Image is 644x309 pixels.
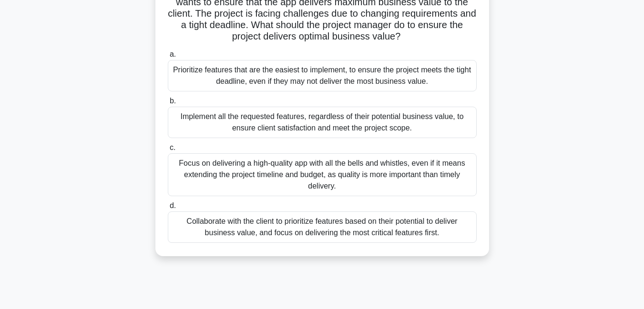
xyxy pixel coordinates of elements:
span: c. [170,143,175,151]
div: Collaborate with the client to prioritize features based on their potential to deliver business v... [168,211,477,243]
div: Focus on delivering a high-quality app with all the bells and whistles, even if it means extendin... [168,153,477,196]
span: d. [170,201,176,209]
div: Prioritize features that are the easiest to implement, to ensure the project meets the tight dead... [168,60,477,91]
span: b. [170,97,176,105]
div: Implement all the requested features, regardless of their potential business value, to ensure cli... [168,107,477,138]
span: a. [170,50,176,58]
